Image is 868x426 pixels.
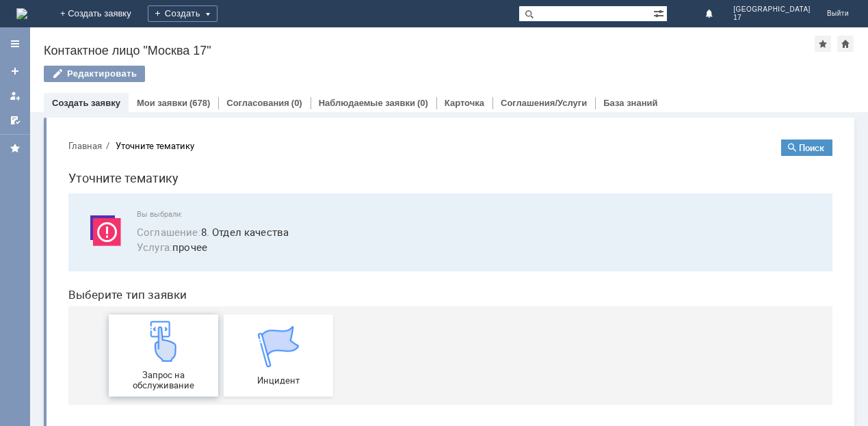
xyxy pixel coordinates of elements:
a: Запрос на обслуживание [51,186,161,268]
a: Мои заявки [137,98,187,108]
span: прочее [79,111,759,127]
div: Создать [148,5,218,22]
span: Соглашение : [79,96,144,110]
button: Соглашение:8. Отдел качества [79,96,231,111]
span: Вы выбрали: [79,81,759,90]
a: Создать заявку [52,98,120,108]
img: svg%3E [27,81,68,122]
header: Выберите тип заявки [11,159,775,173]
a: Наблюдаемые заявки [319,98,415,108]
span: Услуга : [79,111,115,125]
span: Инцидент [170,247,272,257]
div: (678) [189,98,210,108]
a: Инцидент [166,186,276,268]
img: logo [16,8,27,19]
a: Создать заявку [4,60,26,82]
button: Главная [11,11,44,23]
a: Мои согласования [4,109,26,131]
div: Уточните тематику [58,12,137,23]
a: Перейти на домашнюю страницу [16,8,27,19]
span: [GEOGRAPHIC_DATA] [733,5,811,14]
div: Добавить в избранное [815,36,831,52]
div: Контактное лицо "Москва 17" [44,44,815,57]
a: Мои заявки [4,85,26,107]
img: get23c147a1b4124cbfa18e19f2abec5e8f [86,192,127,233]
button: Поиск [724,11,775,27]
span: Запрос на обслуживание [55,241,157,262]
div: (0) [417,98,428,108]
img: get067d4ba7cf7247ad92597448b2db9300 [200,198,241,239]
div: (0) [291,98,302,108]
span: 17 [733,14,811,22]
span: Расширенный поиск [653,6,667,19]
a: Соглашения/Услуги [501,98,587,108]
a: База знаний [603,98,657,108]
div: Сделать домашней страницей [837,36,854,52]
a: Карточка [445,98,484,108]
a: Согласования [226,98,289,108]
h1: Уточните тематику [11,40,775,59]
